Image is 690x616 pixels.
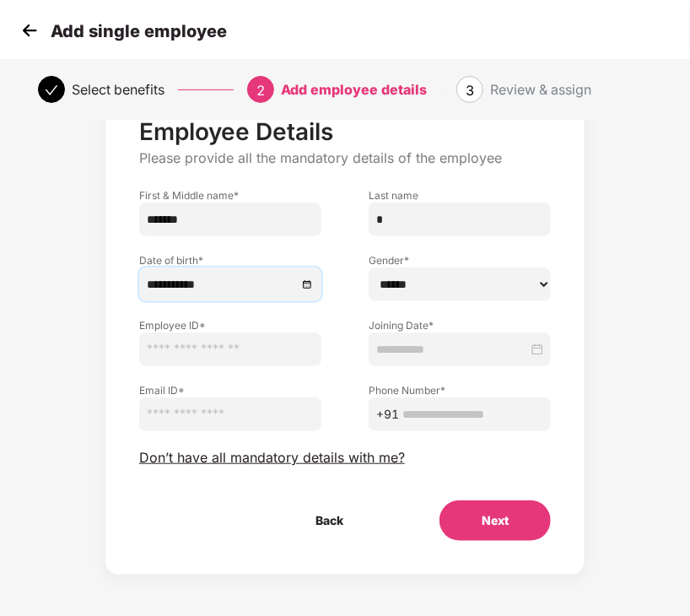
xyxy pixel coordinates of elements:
[139,449,405,467] span: Don’t have all mandatory details with me?
[51,21,227,41] p: Add single employee
[139,383,321,397] label: Email ID
[369,188,551,203] label: Last name
[139,318,321,332] label: Employee ID
[139,253,321,267] label: Date of birth
[45,84,58,97] span: check
[72,76,164,103] div: Select benefits
[281,76,427,103] div: Add employee details
[139,117,551,146] p: Employee Details
[490,76,591,103] div: Review & assign
[256,82,265,99] span: 2
[376,405,399,424] span: +91
[273,500,385,541] button: Back
[466,82,474,99] span: 3
[439,500,551,541] button: Next
[139,149,551,167] p: Please provide all the mandatory details of the employee
[17,18,42,43] img: svg+xml;base64,PHN2ZyB4bWxucz0iaHR0cDovL3d3dy53My5vcmcvMjAwMC9zdmciIHdpZHRoPSIzMCIgaGVpZ2h0PSIzMC...
[369,383,551,397] label: Phone Number
[369,318,551,332] label: Joining Date
[369,253,551,267] label: Gender
[139,188,321,203] label: First & Middle name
